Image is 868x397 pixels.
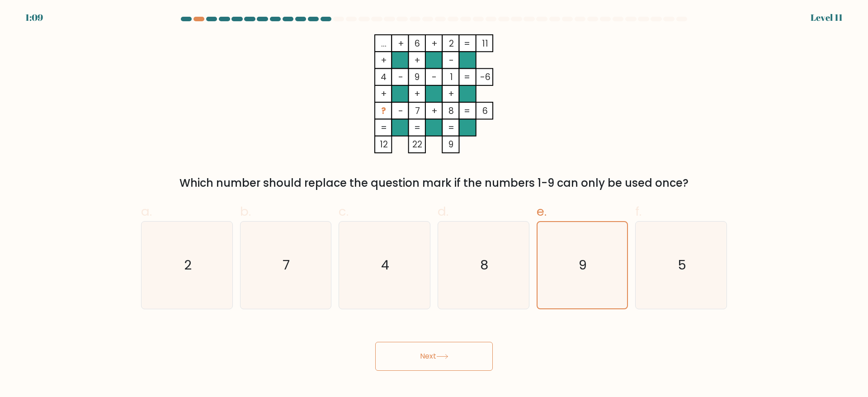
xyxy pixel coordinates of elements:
tspan: 6 [483,105,488,117]
tspan: - [399,105,404,117]
tspan: + [398,38,404,50]
tspan: + [381,88,387,100]
tspan: + [415,88,421,100]
tspan: 2 [449,38,454,50]
tspan: - [432,71,437,83]
tspan: - [449,54,454,66]
tspan: = [464,71,471,83]
span: d. [438,203,448,220]
tspan: ? [381,105,386,117]
tspan: 1 [450,71,453,83]
tspan: 7 [415,105,420,117]
div: Level 11 [811,11,843,24]
tspan: + [381,54,387,66]
tspan: = [415,122,421,134]
tspan: -6 [481,71,491,83]
tspan: - [399,71,404,83]
text: 5 [678,256,686,274]
tspan: ... [381,38,387,50]
tspan: = [381,122,387,134]
tspan: 12 [380,139,388,151]
tspan: 22 [413,139,423,151]
tspan: 6 [415,38,420,50]
span: e. [537,203,547,220]
div: 1:09 [25,11,43,24]
tspan: 4 [381,71,387,83]
text: 9 [579,256,587,274]
span: f. [635,203,642,220]
text: 7 [283,256,290,274]
tspan: 9 [415,71,420,83]
tspan: + [431,38,438,50]
text: 2 [184,256,192,274]
span: a. [141,203,152,220]
text: 8 [480,256,488,274]
tspan: = [464,38,471,50]
tspan: 8 [449,105,454,117]
tspan: 11 [482,38,489,50]
text: 4 [382,256,390,274]
tspan: = [464,105,471,117]
tspan: + [448,88,455,100]
span: b. [240,203,251,220]
tspan: + [415,54,421,66]
tspan: 9 [449,139,454,151]
button: Next [375,342,493,371]
div: Which number should replace the question mark if the numbers 1-9 can only be used once? [146,175,722,191]
span: c. [339,203,349,220]
tspan: = [448,122,455,134]
tspan: + [431,105,438,117]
